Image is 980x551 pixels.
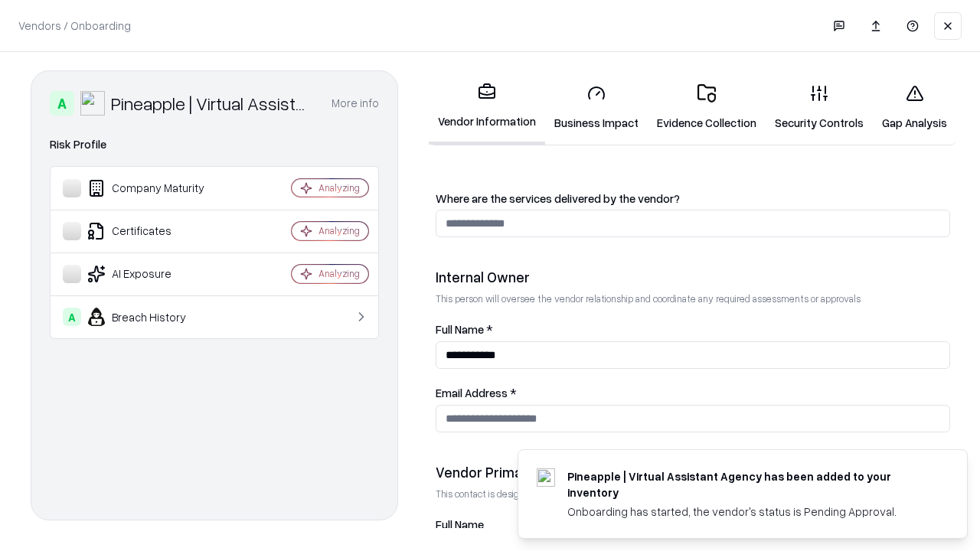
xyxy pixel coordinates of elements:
div: Company Maturity [63,179,246,197]
div: A [63,308,81,326]
p: Vendors / Onboarding [18,18,131,34]
label: Where are the services delivered by the vendor? [436,193,950,204]
div: Analyzing [318,181,360,194]
div: AI Exposure [63,265,246,283]
label: Email Address * [436,387,950,399]
label: Full Name [436,519,950,530]
div: Internal Owner [436,268,950,286]
div: Analyzing [318,224,360,237]
img: Pineapple | Virtual Assistant Agency [80,91,105,116]
p: This contact is designated to receive the assessment request from Shift [436,487,950,500]
div: A [50,91,74,116]
div: Onboarding has started, the vendor's status is Pending Approval. [567,504,930,520]
p: This person will oversee the vendor relationship and coordinate any required assessments or appro... [436,292,950,305]
img: trypineapple.com [537,468,555,487]
a: Business Impact [545,72,648,143]
div: Analyzing [318,267,360,280]
div: Vendor Primary Contact [436,463,950,481]
div: Breach History [63,308,246,326]
a: Vendor Information [429,70,545,145]
div: Pineapple | Virtual Assistant Agency [111,91,313,116]
a: Gap Analysis [873,72,956,143]
div: Certificates [63,222,246,240]
label: Full Name * [436,324,950,335]
a: Evidence Collection [648,72,766,143]
button: More info [332,90,379,117]
a: Security Controls [766,72,873,143]
div: Pineapple | Virtual Assistant Agency has been added to your inventory [567,468,930,500]
div: Risk Profile [50,135,379,154]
